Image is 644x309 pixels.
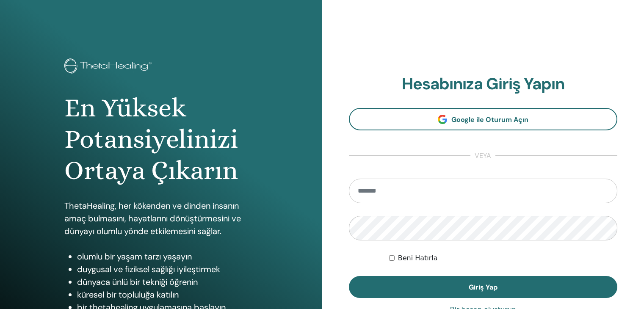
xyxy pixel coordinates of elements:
[389,253,617,263] div: Beni süresiz olarak veya manuel olarak çıkış yapana kadar kimlik doğrulamalı tut
[451,115,528,124] font: Google ile Oturum Açın
[77,264,220,275] font: duygusal ve fiziksel sağlığı iyileştirmek
[402,73,564,94] font: Hesabınıza Giriş Yapın
[77,289,179,300] font: küresel bir topluluğa katılın
[469,283,498,292] font: Giriş Yap
[64,93,238,186] font: En Yüksek Potansiyelinizi Ortaya Çıkarın
[77,251,192,262] font: olumlu bir yaşam tarzı yaşayın
[77,276,198,287] font: dünyaca ünlü bir tekniği öğrenin
[475,151,491,160] font: veya
[64,200,241,237] font: ThetaHealing, her kökenden ve dinden insanın amaç bulmasını, hayatlarını dönüştürmesini ve dünyay...
[349,108,618,130] a: Google ile Oturum Açın
[398,254,438,262] font: Beni Hatırla
[349,276,618,298] button: Giriş Yap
